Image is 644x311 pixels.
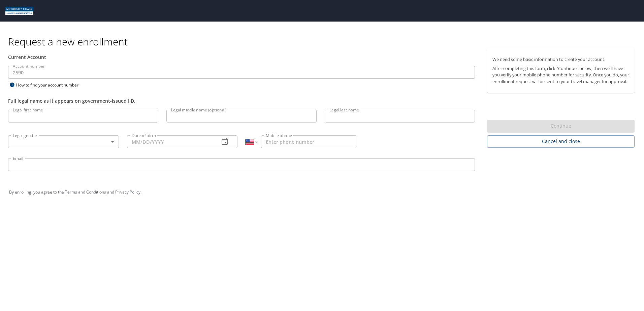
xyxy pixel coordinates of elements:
[9,184,635,201] div: By enrolling, you agree to the and .
[115,189,140,195] a: Privacy Policy
[5,7,33,15] img: Motor City logo
[8,35,640,48] h1: Request a new enrollment
[487,135,635,148] button: Cancel and close
[8,81,92,89] div: How to find your account number
[65,189,106,195] a: Terms and Conditions
[492,137,629,146] span: Cancel and close
[261,135,356,148] input: Enter phone number
[492,65,629,85] p: After completing this form, click "Continue" below, then we'll have you verify your mobile phone ...
[8,97,475,104] div: Full legal name as it appears on government-issued I.D.
[8,54,475,61] div: Current Account
[8,135,119,148] div: ​
[127,135,214,148] input: MM/DD/YYYY
[492,56,629,63] p: We need some basic information to create your account.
